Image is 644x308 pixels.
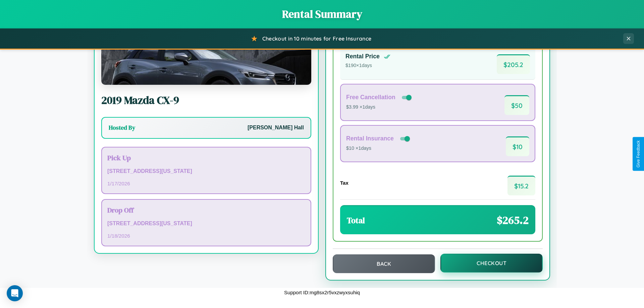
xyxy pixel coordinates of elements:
[101,93,311,108] h2: 2019 Mazda CX-9
[347,215,365,226] h3: Total
[346,144,411,153] p: $10 × 1 days
[107,179,305,188] p: 1 / 17 / 2026
[507,176,535,195] span: $ 15.2
[109,124,135,132] h3: Hosted By
[107,219,305,229] p: [STREET_ADDRESS][US_STATE]
[333,254,435,273] button: Back
[248,123,304,133] p: [PERSON_NAME] Hall
[506,136,529,156] span: $ 10
[636,140,641,168] div: Give Feedback
[497,54,530,74] span: $ 205.2
[346,94,395,101] h4: Free Cancellation
[345,53,380,60] h4: Rental Price
[340,180,348,186] h4: Tax
[440,254,543,272] button: Checkout
[107,231,305,240] p: 1 / 18 / 2026
[345,61,390,70] p: $ 190 × 1 days
[107,167,305,176] p: [STREET_ADDRESS][US_STATE]
[7,7,637,21] h1: Rental Summary
[497,213,529,228] span: $ 265.2
[346,135,394,142] h4: Rental Insurance
[504,95,529,115] span: $ 50
[7,285,23,301] div: Open Intercom Messenger
[107,153,305,163] h3: Pick Up
[346,103,413,112] p: $3.99 × 1 days
[284,288,360,297] p: Support ID: mg8sx2r5vxzwyxsuhiq
[101,18,311,85] img: Mazda CX-9
[107,205,305,215] h3: Drop Off
[262,35,371,42] span: Checkout in 10 minutes for Free Insurance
